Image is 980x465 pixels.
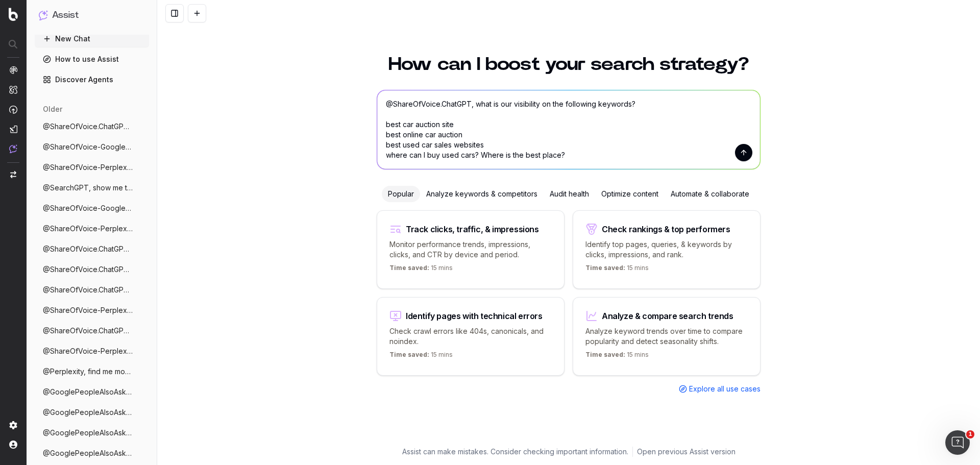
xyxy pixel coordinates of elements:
span: @Perplexity, find me most popular questi [43,366,133,377]
a: How to use Assist [35,51,149,67]
p: 15 mins [585,351,649,363]
p: 15 mins [389,264,453,276]
a: Open previous Assist version [637,447,736,457]
h1: How can I boost your search strategy? [377,55,761,74]
button: @GooglePeopleAlsoAsk, What are the top ' [35,404,149,421]
span: @ShareOfVoice-Perplexity, what is our vi [43,224,133,234]
img: Studio [9,125,17,133]
img: Assist [39,10,48,20]
span: @SearchGPT, show me the best way to sell [43,183,133,193]
div: Identify pages with technical errors [406,312,543,320]
span: Explore all use cases [689,384,761,394]
span: @ShareOfVoice-GoogleAIMode, what is our [43,203,133,213]
button: @ShareOfVoice.ChatGPT, what is our visib [35,282,149,298]
span: @ShareOfVoice.ChatGPT, what is our visib [43,121,133,132]
button: New Chat [35,31,149,47]
img: My account [9,440,17,449]
button: @Perplexity, find me most popular questi [35,363,149,380]
span: @ShareOfVoice-Perplexity, what is our vi [43,305,133,315]
button: Assist [39,8,145,22]
p: 15 mins [585,264,649,276]
div: Automate & collaborate [665,186,755,202]
div: Optimize content [595,186,665,202]
img: Botify logo [9,8,18,21]
span: Time saved: [585,351,625,358]
button: @GooglePeopleAlsoAsk, What are the top ' [35,425,149,441]
img: Intelligence [9,85,17,94]
a: Discover Agents [35,71,149,88]
p: Assist can make mistakes. Consider checking important information. [402,447,628,457]
span: @ShareOfVoice.ChatGPT, what is our visib [43,244,133,254]
span: @ShareOfVoice.ChatGPT, what is our visib [43,285,133,295]
span: @GooglePeopleAlsoAsk, What are the top ' [43,407,133,418]
span: @GooglePeopleAlsoAsk, Find me "people al [43,387,133,397]
button: @ShareOfVoice-GoogleAIMode, what is our [35,139,149,155]
p: Identify top pages, queries, & keywords by clicks, impressions, and rank. [585,239,748,260]
span: older [43,104,62,114]
span: Time saved: [389,264,429,272]
span: @GooglePeopleAlsoAsk, What are the top ' [43,448,133,458]
div: Popular [382,186,420,202]
span: @ShareOfVoice.ChatGPT, what is our visib [43,264,133,275]
a: Explore all use cases [679,384,761,394]
button: @ShareOfVoice-Perplexity, what is our vi [35,221,149,237]
div: Check rankings & top performers [602,225,730,233]
img: Switch project [10,171,16,178]
span: @GooglePeopleAlsoAsk, What are the top ' [43,428,133,438]
iframe: Intercom live chat [945,430,970,455]
span: @ShareOfVoice-Perplexity, what is our vi [43,162,133,173]
span: @ShareOfVoice-Perplexity, what is our vi [43,346,133,356]
img: Activation [9,105,17,114]
p: Monitor performance trends, impressions, clicks, and CTR by device and period. [389,239,552,260]
p: 15 mins [389,351,453,363]
button: @ShareOfVoice.ChatGPT, what is our visib [35,241,149,257]
p: Check crawl errors like 404s, canonicals, and noindex. [389,326,552,347]
button: @GooglePeopleAlsoAsk, What are the top ' [35,445,149,461]
span: @ShareOfVoice-GoogleAIMode, what is our [43,142,133,152]
button: @ShareOfVoice-GoogleAIMode, what is our [35,200,149,216]
span: @ShareOfVoice.ChatGPT, what is our visib [43,326,133,336]
span: Time saved: [585,264,625,272]
button: @ShareOfVoice.ChatGPT, what is our visib [35,118,149,135]
div: Track clicks, traffic, & impressions [406,225,539,233]
button: @SearchGPT, show me the best way to sell [35,180,149,196]
h1: Assist [52,8,79,22]
div: Analyze keywords & competitors [420,186,544,202]
img: Setting [9,421,17,429]
span: Time saved: [389,351,429,358]
span: 1 [966,430,974,438]
p: Analyze keyword trends over time to compare popularity and detect seasonality shifts. [585,326,748,347]
textarea: @ShareOfVoice.ChatGPT, what is our visibility on the following keywords? best car auction site be... [377,90,760,169]
button: @ShareOfVoice.ChatGPT, what is our visib [35,261,149,278]
button: @GooglePeopleAlsoAsk, Find me "people al [35,384,149,400]
button: @ShareOfVoice-Perplexity, what is our vi [35,343,149,359]
img: Analytics [9,66,17,74]
div: Audit health [544,186,595,202]
img: Assist [9,144,17,153]
div: Analyze & compare search trends [602,312,733,320]
button: @ShareOfVoice-Perplexity, what is our vi [35,159,149,176]
button: @ShareOfVoice-Perplexity, what is our vi [35,302,149,319]
button: @ShareOfVoice.ChatGPT, what is our visib [35,323,149,339]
